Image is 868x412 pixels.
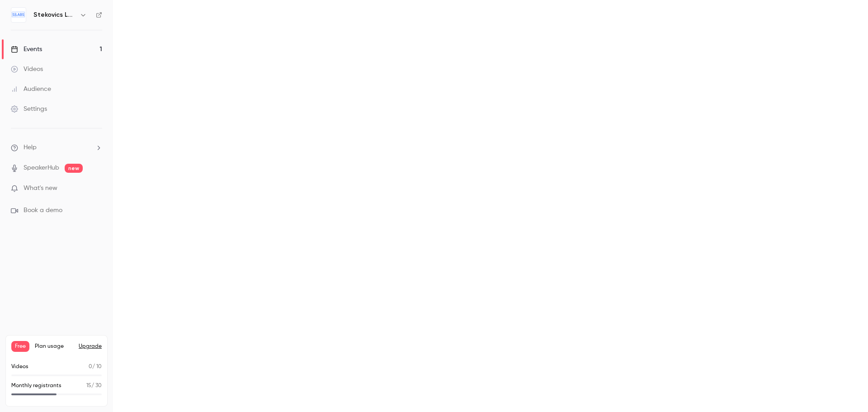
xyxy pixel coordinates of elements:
[11,341,29,352] span: Free
[86,382,102,390] p: / 30
[11,382,61,390] p: Monthly registrants
[65,164,83,173] span: new
[35,343,73,350] span: Plan usage
[11,65,43,74] div: Videos
[11,143,102,152] li: help-dropdown-opener
[24,206,62,215] span: Book a demo
[11,104,47,114] div: Settings
[79,343,102,350] button: Upgrade
[11,85,51,94] div: Audience
[24,163,59,173] a: SpeakerHub
[86,383,91,388] span: 15
[89,363,102,371] p: / 10
[24,184,57,193] span: What's new
[33,10,76,19] h6: Stekovics LABS
[89,364,92,369] span: 0
[11,8,26,22] img: Stekovics LABS
[11,363,28,371] p: Videos
[24,143,37,152] span: Help
[11,45,42,54] div: Events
